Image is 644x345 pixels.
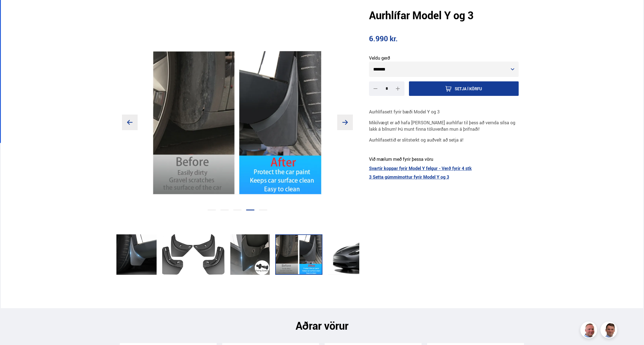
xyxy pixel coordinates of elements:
[246,210,254,210] span: Go to slide 4
[369,120,519,132] p: Mikilvægt er að hafa [PERSON_NAME] aurhlífar til þess að vernda sílsa og lakk á bílnum! Þú munt f...
[369,156,519,162] p: Við mælum með fyrir þessa vöru
[4,2,21,19] button: Opna LiveChat spjallviðmót
[369,9,519,21] h2: Aurhlífar Model Y og 3
[220,210,229,210] span: Go to slide 2
[581,322,598,339] img: siFngHWaQ9KaOqBr.png
[120,319,524,332] h2: Aðrar vörur
[129,50,346,195] img: product-image-3
[233,210,241,210] span: Go to slide 3
[369,166,519,171] a: Svartir koppar fyrir Model Y felgur - Verð fyrir 4 stk
[369,55,519,60] span: Veldu gerð
[207,210,216,210] span: Go to slide 1
[369,174,519,180] a: 3 Setta gúmmímottur fyrir Model Y og 3
[369,137,519,143] p: Aurhlífasettið er slitsterkt og auðvelt að setja á!
[259,210,267,210] span: Go to slide 5
[369,33,398,43] span: 6.990 kr.
[601,322,618,339] img: FbJEzSuNWCJXmdc-.webp
[369,109,519,115] p: Aurhlífasett fyrir bæði Model Y og 3
[409,81,519,96] button: Setja í körfu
